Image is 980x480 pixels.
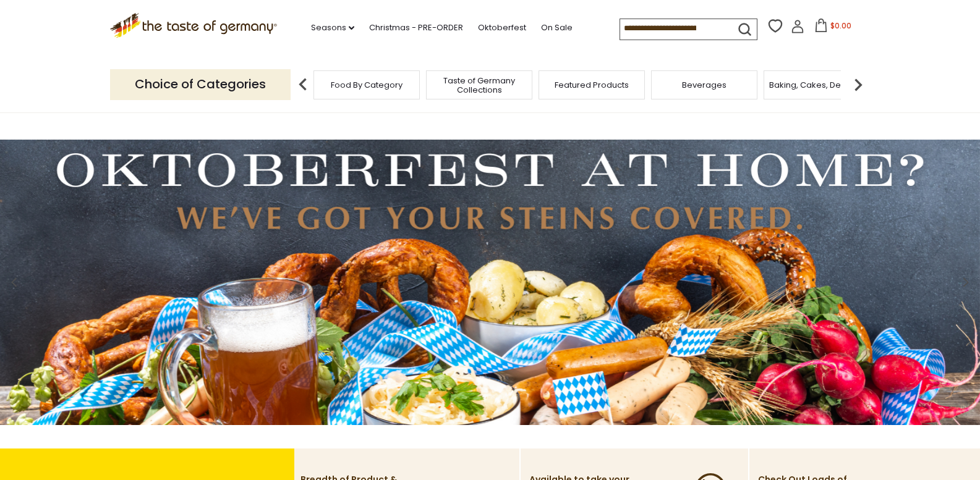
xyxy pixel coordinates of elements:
a: Taste of Germany Collections [430,76,529,95]
a: Food By Category [331,80,403,90]
img: next arrow [846,72,871,97]
img: previous arrow [291,72,315,97]
button: $0.00 [807,19,859,37]
a: Oktoberfest [478,21,526,35]
p: Choice of Categories [110,69,291,99]
a: Christmas - PRE-ORDER [369,21,463,35]
a: Beverages [682,80,726,90]
span: $0.00 [830,20,851,31]
a: On Sale [541,21,573,35]
a: Seasons [311,21,354,35]
a: Baking, Cakes, Desserts [769,80,865,90]
a: Featured Products [555,80,629,90]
